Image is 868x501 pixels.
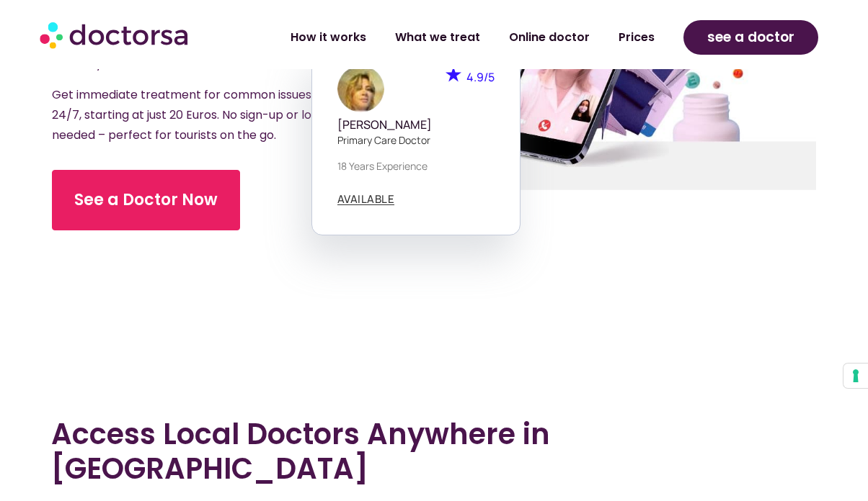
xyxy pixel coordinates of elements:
p: Primary care doctor [337,132,495,148]
span: Get immediate treatment for common issues 24/7, starting at just 20 Euros. No sign-up or login ne... [52,86,328,143]
a: What we treat [381,21,495,54]
p: 18 years experience [337,158,495,173]
a: See a Doctor Now [52,170,240,230]
span: 4.9/5 [466,69,495,85]
h2: Access Local Doctors Anywhere in [GEOGRAPHIC_DATA] [51,417,818,486]
a: Online doctor [495,21,604,54]
a: Prices [604,21,669,54]
a: How it works [276,21,381,54]
iframe: Customer reviews powered by Trustpilot [52,353,816,374]
h5: [PERSON_NAME] [337,118,495,132]
nav: Menu [234,21,669,54]
a: see a doctor [683,20,818,55]
span: See a Doctor Now [74,189,218,212]
button: Your consent preferences for tracking technologies [843,364,868,388]
span: see a doctor [707,26,794,49]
